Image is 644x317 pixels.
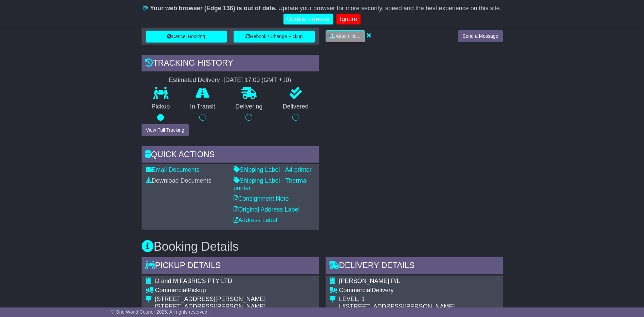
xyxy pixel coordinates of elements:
p: Delivered [273,103,319,111]
div: L/[STREET_ADDRESS][PERSON_NAME] [339,303,470,311]
span: D and M FABRICS PTY LTD [155,278,232,284]
h3: Booking Details [142,240,503,253]
a: Ignore [336,14,361,25]
p: Pickup [142,103,180,111]
p: Delivering [225,103,273,111]
div: Delivery Details [326,257,503,276]
span: [PERSON_NAME] P/L [339,278,400,284]
button: View Full Tracking [142,124,189,136]
a: Consignment Note [234,195,289,202]
div: [STREET_ADDRESS][PERSON_NAME] [155,303,286,311]
button: Cancel Booking [146,31,227,43]
div: LEVEL, 1 [339,296,470,303]
div: Quick Actions [142,146,319,165]
div: Delivery [339,287,470,294]
a: Download Documents [146,177,211,184]
div: Estimated Delivery - [142,77,319,84]
a: Address Label [234,217,277,223]
span: Commercial [155,287,188,294]
b: Your web browser (Edge 136) is out of date. [150,5,277,12]
div: Pickup Details [142,257,319,276]
div: Tracking history [142,55,319,73]
button: Rebook / Change Pickup [234,31,315,43]
a: Shipping Label - Thermal printer [234,177,308,191]
div: Pickup [155,287,286,294]
span: Commercial [339,287,372,294]
a: Shipping Label - A4 printer [234,166,312,173]
a: Update browser [283,14,333,25]
a: Original Address Label [234,206,300,213]
span: Update your browser for more security, speed and the best experience on this site. [278,5,501,12]
span: © One World Courier 2025. All rights reserved. [111,309,209,315]
button: Send a Message [458,30,502,42]
p: In Transit [180,103,225,111]
a: Email Documents [146,166,200,173]
div: [STREET_ADDRESS][PERSON_NAME] [155,296,286,303]
div: [DATE] 17:00 (GMT +10) [224,77,291,84]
